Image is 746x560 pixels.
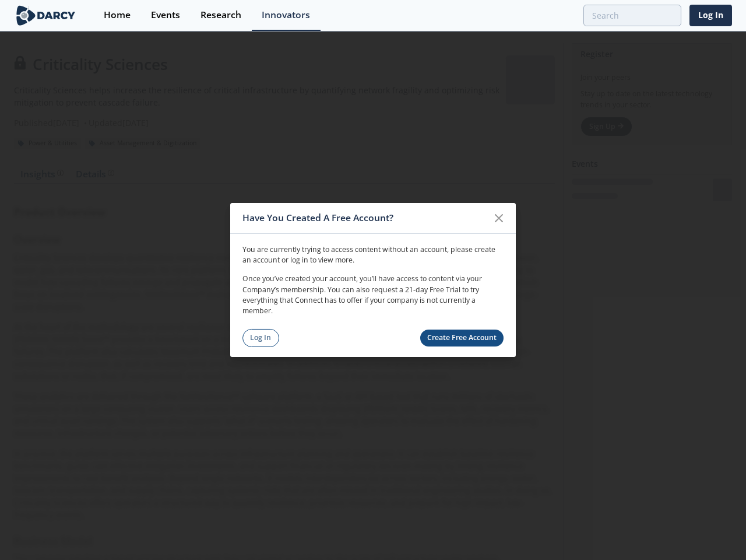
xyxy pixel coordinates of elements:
div: Research [200,10,241,20]
p: Once you’ve created your account, you’ll have access to content via your Company’s membership. Yo... [242,274,504,317]
a: Log In [242,329,279,347]
a: Create Free Account [420,330,504,346]
a: Log In [689,5,732,26]
div: Innovators [262,10,310,20]
img: logo-wide.svg [14,5,78,26]
p: You are currently trying to access content without an account, please create an account or log in... [242,244,504,265]
div: Events [151,10,180,20]
div: Have You Created A Free Account? [242,207,488,229]
div: Home [104,10,131,20]
input: Advanced Search [583,5,681,26]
